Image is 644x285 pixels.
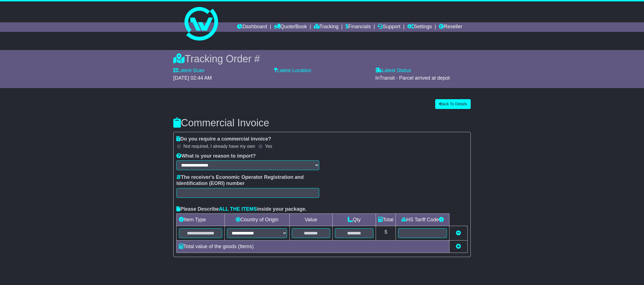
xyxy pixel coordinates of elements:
label: What is your reason to import? [176,153,256,159]
a: Financials [345,22,371,32]
label: Do you require a commercial invoice? [176,136,271,142]
a: Quote/Book [274,22,307,32]
span: InTransit - Parcel arrived at depot [375,75,450,81]
label: Not required, I already have my own [183,144,255,149]
td: HS Tariff Code [396,214,449,226]
label: The receiver's Economic Operator Registration and Identification (EORI) number [176,174,319,186]
label: Yes [265,144,272,149]
label: Latest Status [375,68,411,74]
h3: Commercial Invoice [173,117,471,129]
td: Qty [333,214,376,226]
label: Latest Scan [173,68,204,74]
a: Add new item [456,244,461,249]
div: Tracking Order # [173,53,471,65]
label: Please Describe inside your package. [176,206,307,212]
span: [DATE] 02:44 AM [173,75,212,81]
div: Total value of the goods ( Items) [176,243,444,250]
a: Remove this item [456,230,461,236]
label: Latest Location [274,68,311,74]
a: Reseller [439,22,462,32]
a: Dashboard [237,22,267,32]
a: Settings [407,22,432,32]
button: Back To Details [435,99,471,109]
a: Support [378,22,400,32]
td: Value [289,214,333,226]
td: Total [376,214,396,226]
a: Tracking [314,22,338,32]
td: Item Type [177,214,225,226]
td: Country of Origin [225,214,289,226]
td: $ [376,226,396,241]
span: ALL THE ITEMS [219,206,257,212]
